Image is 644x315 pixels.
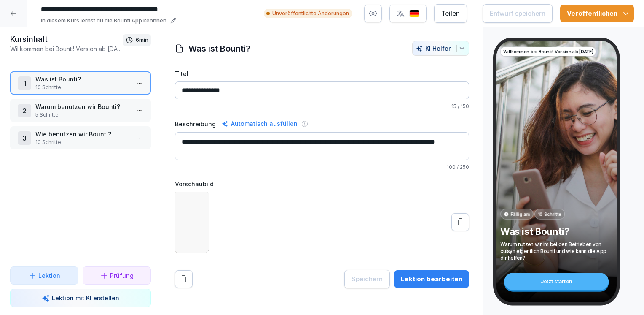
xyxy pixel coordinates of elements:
div: 3Wie benutzen wir Bounti?10 Schritte [10,126,151,149]
div: Jetzt starten [504,273,609,290]
p: In diesem Kurs lernst du die Bounti App kennnen. [41,16,168,25]
div: 2Warum benutzen wir Bounti?5 Schritte [10,99,151,122]
div: 3 [18,131,31,145]
button: Entwurf speichern [483,4,553,23]
button: Speichern [344,270,390,288]
p: 10 Schritte [538,211,561,217]
p: Lektion mit KI erstellen [52,293,119,302]
p: Unveröffentlichte Änderungen [272,10,349,17]
label: Titel [175,69,469,78]
button: Lektion mit KI erstellen [10,289,151,307]
div: Automatisch ausfüllen [220,119,299,129]
p: Willkommen bei Bounti! Version ab [DATE] [503,48,593,54]
p: Wie benutzen wir Bounti? [35,130,129,138]
p: Willkommen bei Bounti! Version ab [DATE] [10,44,123,53]
div: Speichern [352,274,383,284]
p: 5 Schritte [35,111,129,119]
p: Fällig am [510,211,530,217]
div: 1 [18,76,31,90]
div: 1Was ist Bounti?10 Schritte [10,71,151,95]
button: Veröffentlichen [560,5,634,22]
button: Prüfung [83,266,151,285]
button: Lektion [10,266,78,285]
div: Veröffentlichen [567,9,627,18]
button: Remove [175,270,193,288]
p: 6 min [136,36,148,44]
p: Prüfung [110,271,134,280]
label: Vorschaubild [175,179,469,188]
div: Entwurf speichern [490,9,545,18]
div: 2 [18,104,31,117]
p: Warum nutzen wir im bei den Betrieben von cuisyn eigentlich Bounti und wie kann die App dir helfen? [500,241,612,261]
h1: Was ist Bounti? [188,42,250,55]
p: 10 Schritte [35,138,129,146]
span: 15 [451,103,456,109]
div: Teilen [441,9,460,18]
p: 10 Schritte [35,84,129,91]
button: Lektion bearbeiten [394,270,469,288]
span: 100 [447,164,456,170]
div: Lektion bearbeiten [401,274,462,284]
button: KI Helfer [412,41,469,56]
p: / 250 [175,163,469,171]
label: Beschreibung [175,119,216,128]
img: de.svg [409,10,419,18]
div: KI Helfer [416,45,465,52]
button: Teilen [434,4,467,23]
p: Warum benutzen wir Bounti? [35,102,129,111]
h1: Kursinhalt [10,34,123,44]
p: / 150 [175,103,469,110]
p: Was ist Bounti? [35,75,129,84]
p: Lektion [38,271,60,280]
p: Was ist Bounti? [500,225,612,237]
